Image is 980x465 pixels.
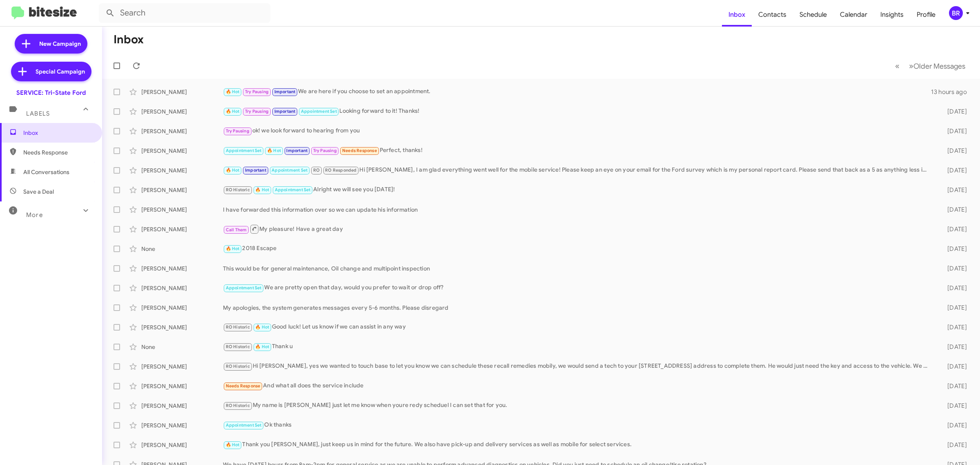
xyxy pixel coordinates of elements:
div: [DATE] [932,382,973,390]
span: Needs Response [226,383,261,389]
div: [PERSON_NAME] [141,382,223,390]
div: [DATE] [932,245,973,253]
span: Important [274,109,296,114]
div: [DATE] [932,402,973,410]
div: We are here if you choose to set an appointment. [223,87,931,96]
span: Older Messages [913,62,965,71]
div: [PERSON_NAME] [141,402,223,410]
div: [PERSON_NAME] [141,421,223,429]
div: None [141,343,223,351]
span: Profile [910,3,942,27]
span: RO Historic [226,187,250,192]
div: I have forwarded this information over so we can update his information [223,206,932,214]
span: Appointment Set [272,168,307,173]
span: RO Historic [226,364,250,369]
span: Contacts [752,3,793,27]
span: RO Historic [226,324,250,330]
span: « [895,61,900,71]
span: 🔥 Hot [226,89,240,94]
span: Try Pausing [226,128,249,134]
a: Schedule [793,3,833,27]
span: Important [245,168,266,173]
span: 🔥 Hot [226,246,240,251]
span: Needs Response [23,148,93,156]
div: [PERSON_NAME] [141,127,223,135]
div: Hi [PERSON_NAME], I am glad everything went well for the mobile service! Please keep an eye on yo... [223,165,932,175]
div: [DATE] [932,225,973,233]
span: 🔥 Hot [255,187,269,192]
span: All Conversations [23,168,69,176]
div: [PERSON_NAME] [141,284,223,292]
div: ok! we look forward to hearing from you [223,126,932,136]
span: Important [286,148,307,153]
div: Looking forward to it! Thanks! [223,107,932,116]
span: Special Campaign [36,67,85,76]
div: [PERSON_NAME] [141,88,223,96]
div: 2018 Escape [223,244,932,253]
div: My name is [PERSON_NAME] just let me know when youre redy scheduel I can set that for you. [223,401,932,410]
a: New Campaign [15,34,87,54]
div: [PERSON_NAME] [141,206,223,214]
div: My apologies, the system generates messages every 5-6 months. Please disregard [223,304,932,312]
a: Insights [874,3,910,27]
button: BR [942,6,971,20]
div: SERVICE: Tri-State Ford [16,89,86,97]
span: Try Pausing [245,109,269,114]
div: And what all does the service include [223,381,932,391]
div: [DATE] [932,441,973,449]
div: [DATE] [932,186,973,194]
span: 🔥 Hot [255,324,269,330]
div: [DATE] [932,127,973,135]
a: Special Campaign [11,62,91,81]
span: 🔥 Hot [267,148,281,153]
div: Alright we will see you [DATE]! [223,185,932,194]
div: [PERSON_NAME] [141,264,223,273]
span: Appointment Set [275,187,311,192]
div: Ok thanks [223,420,932,430]
nav: Page navigation example [891,58,970,74]
div: [PERSON_NAME] [141,362,223,371]
div: This would be for general maintenance, Oil change and multipoint inspection [223,264,932,273]
div: Hi [PERSON_NAME], yes we wanted to touch base to let you know we can schedule these recall remedi... [223,362,932,371]
span: Needs Response [342,148,377,153]
span: RO [313,168,320,173]
div: [PERSON_NAME] [141,147,223,155]
div: [DATE] [932,304,973,312]
div: [PERSON_NAME] [141,186,223,194]
span: Call Them [226,227,247,232]
div: [DATE] [932,147,973,155]
button: Next [904,58,970,74]
span: RO Responded [325,168,356,173]
div: BR [949,6,963,20]
div: Thank u [223,342,932,351]
span: Save a Deal [23,188,54,196]
div: Good luck! Let us know if we can assist in any way [223,322,932,332]
span: » [909,61,913,71]
div: [DATE] [932,421,973,429]
div: [PERSON_NAME] [141,441,223,449]
div: [PERSON_NAME] [141,107,223,116]
span: RO Historic [226,403,250,408]
span: RO Historic [226,344,250,349]
span: Inbox [23,129,93,137]
span: Appointment Set [226,423,262,428]
a: Inbox [722,3,752,27]
span: 🔥 Hot [226,168,240,173]
div: [PERSON_NAME] [141,166,223,174]
span: 🔥 Hot [226,442,240,447]
h1: Inbox [114,33,144,46]
span: Appointment Set [301,109,337,114]
div: None [141,245,223,253]
div: Perfect, thanks! [223,146,932,155]
div: [DATE] [932,343,973,351]
span: 🔥 Hot [255,344,269,349]
div: [DATE] [932,362,973,371]
span: Try Pausing [245,89,269,94]
div: [DATE] [932,107,973,116]
span: Important [274,89,296,94]
span: Appointment Set [226,148,262,153]
div: [PERSON_NAME] [141,304,223,312]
